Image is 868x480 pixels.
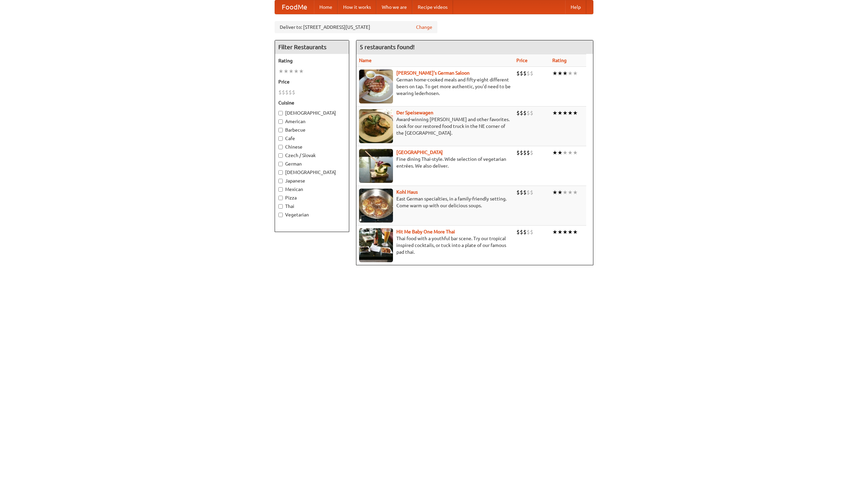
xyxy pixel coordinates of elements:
[359,76,511,97] p: German home-cooked meals and fifty-eight different beers on tap. To get more authentic, you'd nee...
[530,109,533,117] li: $
[516,58,528,63] a: Price
[552,70,557,77] li: ★
[278,194,346,201] label: Pizza
[275,21,437,33] div: Deliver to: [STREET_ADDRESS][US_STATE]
[568,189,573,196] li: ★
[563,109,568,117] li: ★
[359,116,511,136] p: Award-winning [PERSON_NAME] and other favorites. Look for our restored food truck in the NE corne...
[557,189,563,196] li: ★
[557,109,563,117] li: ★
[396,110,433,115] a: Der Speisewagen
[530,228,533,236] li: $
[278,143,346,150] label: Chinese
[359,156,511,169] p: Fine dining Thai-style. Wide selection of vegetarian entrées. We also deliver.
[552,228,557,236] li: ★
[527,189,530,196] li: $
[573,70,578,77] li: ★
[283,68,289,75] li: ★
[412,0,453,14] a: Recipe videos
[289,68,294,75] li: ★
[527,70,530,77] li: $
[563,189,568,196] li: ★
[292,89,295,96] li: $
[314,0,338,14] a: Home
[396,189,418,195] a: Kohl Haus
[278,110,346,116] label: [DEMOGRAPHIC_DATA]
[530,70,533,77] li: $
[523,189,527,196] li: $
[523,228,527,236] li: $
[275,0,314,14] a: FoodMe
[278,179,283,183] input: Japanese
[278,57,346,64] h5: Rating
[573,228,578,236] li: ★
[396,150,443,155] a: [GEOGRAPHIC_DATA]
[278,152,346,159] label: Czech / Slovak
[278,119,283,124] input: American
[289,89,292,96] li: $
[396,70,470,76] b: [PERSON_NAME]'s German Saloon
[278,170,283,175] input: [DEMOGRAPHIC_DATA]
[275,40,349,54] h4: Filter Restaurants
[278,162,283,166] input: German
[565,0,586,14] a: Help
[278,118,346,125] label: American
[520,70,523,77] li: $
[516,228,520,236] li: $
[278,127,346,133] label: Barbecue
[278,153,283,158] input: Czech / Slovak
[278,177,346,184] label: Japanese
[359,149,393,183] img: satay.jpg
[278,187,283,192] input: Mexican
[278,213,283,217] input: Vegetarian
[516,149,520,156] li: $
[563,70,568,77] li: ★
[359,70,393,103] img: esthers.jpg
[278,89,282,96] li: $
[285,89,289,96] li: $
[523,149,527,156] li: $
[278,203,346,210] label: Thai
[278,169,346,176] label: [DEMOGRAPHIC_DATA]
[282,89,285,96] li: $
[530,149,533,156] li: $
[359,189,393,223] img: kohlhaus.jpg
[523,70,527,77] li: $
[520,228,523,236] li: $
[278,78,346,85] h5: Price
[278,136,283,141] input: Cafe
[416,24,432,31] a: Change
[396,229,455,234] a: Hit Me Baby One More Thai
[527,149,530,156] li: $
[573,189,578,196] li: ★
[359,235,511,255] p: Thai food with a youthful bar scene. Try our tropical inspired cocktails, or tuck into a plate of...
[552,189,557,196] li: ★
[359,228,393,262] img: babythai.jpg
[568,149,573,156] li: ★
[520,109,523,117] li: $
[294,68,299,75] li: ★
[557,149,563,156] li: ★
[523,109,527,117] li: $
[573,149,578,156] li: ★
[573,109,578,117] li: ★
[552,149,557,156] li: ★
[527,109,530,117] li: $
[516,70,520,77] li: $
[360,44,415,50] ng-pluralize: 5 restaurants found!
[278,111,283,115] input: [DEMOGRAPHIC_DATA]
[278,186,346,193] label: Mexican
[278,128,283,132] input: Barbecue
[359,109,393,143] img: speisewagen.jpg
[278,196,283,200] input: Pizza
[376,0,412,14] a: Who we are
[359,195,511,209] p: East German specialties, in a family-friendly setting. Come warm up with our delicious soups.
[516,109,520,117] li: $
[359,58,372,63] a: Name
[557,228,563,236] li: ★
[278,145,283,149] input: Chinese
[278,68,283,75] li: ★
